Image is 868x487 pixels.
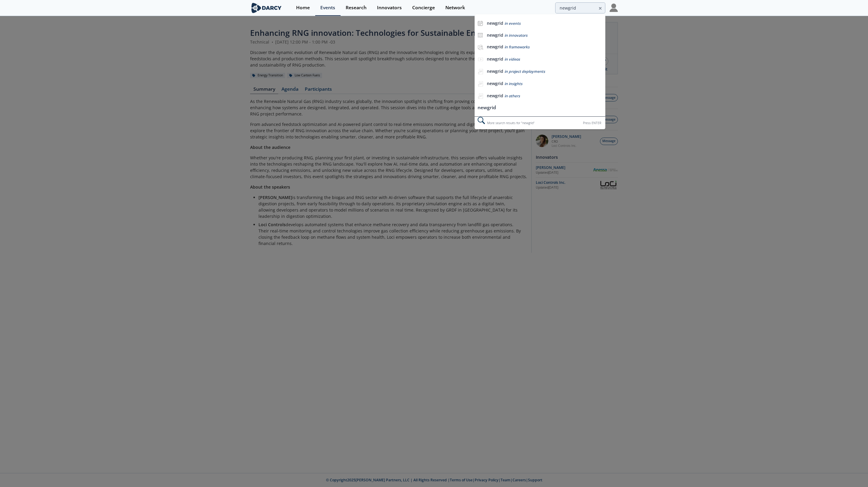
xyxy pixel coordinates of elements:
[296,5,310,10] div: Home
[346,5,367,10] div: Research
[487,20,503,26] b: newgrid
[504,57,520,62] span: in videos
[320,5,335,10] div: Events
[555,2,605,13] input: Advanced Search
[487,32,503,38] b: newgrid
[583,120,601,126] div: Press ENTER
[487,93,503,98] b: newgrid
[487,56,503,62] b: newgrid
[250,3,283,13] img: logo-wide.svg
[504,44,530,50] span: in frameworks
[487,44,503,50] b: newgrid
[475,116,605,129] div: More search results for " newgrid "
[504,93,520,98] span: in others
[478,33,483,38] img: icon
[504,33,527,38] span: in innovators
[504,21,521,26] span: in events
[610,4,618,12] img: Profile
[487,68,503,74] b: newgrid
[504,69,545,74] span: in project deployments
[412,5,435,10] div: Concierge
[445,5,465,10] div: Network
[475,102,605,113] li: newgrid
[478,21,483,26] img: icon
[377,5,402,10] div: Innovators
[487,81,503,86] b: newgrid
[504,81,522,86] span: in insights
